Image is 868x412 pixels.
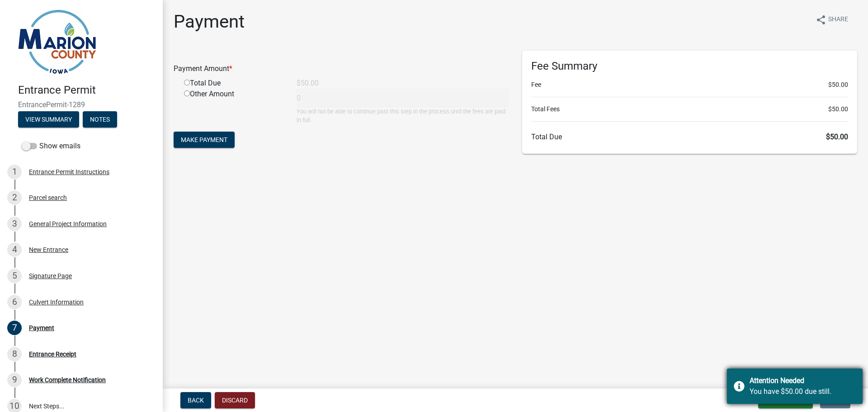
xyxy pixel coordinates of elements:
span: Share [828,14,848,25]
span: Back [188,397,204,404]
div: 4 [7,242,22,257]
div: Total Due [177,78,290,89]
span: $50.00 [828,104,848,114]
div: 6 [7,295,22,309]
li: Total Fees [531,104,848,114]
div: 7 [7,321,22,335]
div: Parcel search [29,194,67,201]
button: Back [180,392,211,408]
div: 5 [7,269,22,283]
h6: Total Due [531,133,848,141]
i: share [816,14,826,25]
wm-modal-confirm: Notes [83,116,117,123]
div: You have $50.00 due still. [750,386,856,397]
img: Marion County, Iowa [18,9,96,74]
h1: Payment [174,11,245,33]
div: Culvert Information [29,299,84,305]
div: Entrance Receipt [29,351,76,357]
wm-modal-confirm: Summary [18,116,79,123]
div: Other Amount [177,89,290,124]
div: Payment [29,325,54,331]
button: Discard [215,392,255,408]
div: 2 [7,190,22,205]
div: 1 [7,165,22,179]
div: New Entrance [29,246,68,253]
span: $50.00 [828,80,848,90]
div: Signature Page [29,273,72,279]
button: shareShare [808,11,855,28]
label: Show emails [22,141,80,152]
span: $50.00 [826,133,848,141]
div: Work Complete Notification [29,377,106,383]
li: Fee [531,80,848,90]
span: Make Payment [181,136,227,143]
button: View Summary [18,111,79,128]
div: Payment Amount [167,63,515,74]
h6: Fee Summary [531,60,848,73]
h4: Entrance Permit [18,84,156,97]
div: 9 [7,373,22,387]
span: EntrancePermit-1289 [18,100,145,109]
button: Notes [83,111,117,128]
div: 8 [7,347,22,361]
div: General Project Information [29,221,107,227]
button: Make Payment [174,132,235,148]
div: Entrance Permit Instructions [29,169,109,175]
div: 3 [7,217,22,231]
div: Attention Needed [750,375,856,386]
